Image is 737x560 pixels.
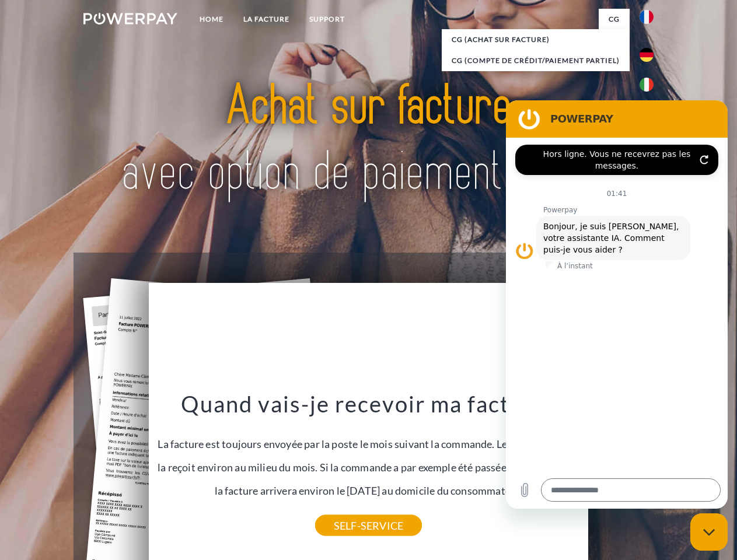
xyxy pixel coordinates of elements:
[233,9,299,30] a: LA FACTURE
[640,48,654,62] img: de
[506,100,728,509] iframe: Fenêtre de messagerie
[190,9,233,30] a: Home
[640,78,654,92] img: it
[690,513,728,551] iframe: Bouton de lancement de la fenêtre de messagerie, conversation en cours
[599,9,630,30] a: CG
[83,13,177,24] img: logo-powerpay-white.svg
[315,515,422,536] a: SELF-SERVICE
[442,29,630,50] a: CG (achat sur facture)
[442,50,630,71] a: CG (Compte de crédit/paiement partiel)
[299,9,355,30] a: Support
[156,390,582,418] h3: Quand vais-je recevoir ma facture?
[156,390,582,526] div: La facture est toujours envoyée par la poste le mois suivant la commande. Le consommateur la reço...
[640,10,654,24] img: fr
[111,56,626,223] img: title-powerpay_fr.svg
